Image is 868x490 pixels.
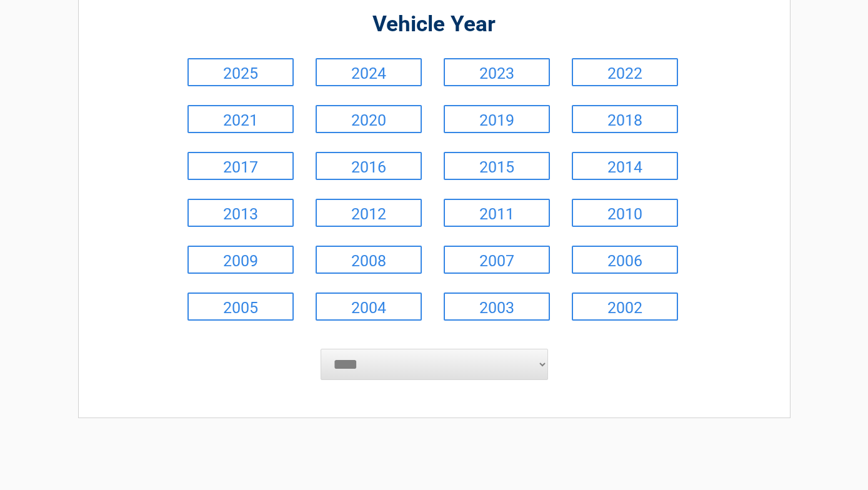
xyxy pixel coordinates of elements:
a: 2014 [572,152,678,180]
a: 2002 [572,292,678,321]
a: 2003 [444,292,550,321]
a: 2023 [444,58,550,86]
a: 2025 [187,58,294,86]
a: 2011 [444,199,550,227]
a: 2018 [572,105,678,133]
h2: Vehicle Year [184,10,684,39]
a: 2019 [444,105,550,133]
a: 2017 [187,152,294,180]
a: 2024 [316,58,422,86]
a: 2007 [444,246,550,274]
a: 2015 [444,152,550,180]
a: 2004 [316,292,422,321]
a: 2013 [187,199,294,227]
a: 2005 [187,292,294,321]
a: 2008 [316,246,422,274]
a: 2010 [572,199,678,227]
a: 2016 [316,152,422,180]
a: 2012 [316,199,422,227]
a: 2009 [187,246,294,274]
a: 2006 [572,246,678,274]
a: 2020 [316,105,422,133]
a: 2022 [572,58,678,86]
a: 2021 [187,105,294,133]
